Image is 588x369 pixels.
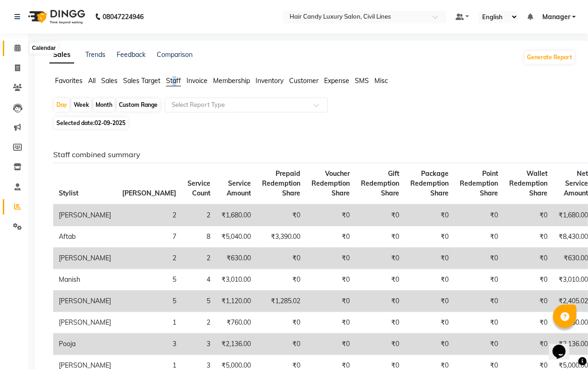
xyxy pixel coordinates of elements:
span: Invoice [187,77,208,85]
td: 5 [117,269,182,291]
span: Wallet Redemption Share [509,169,547,197]
td: ₹630.00 [216,248,256,269]
a: Comparison [157,50,193,59]
td: ₹0 [256,334,306,355]
td: ₹0 [504,204,553,226]
td: ₹0 [405,291,454,312]
td: ₹0 [256,312,306,334]
td: ₹0 [504,334,553,355]
span: Expense [324,77,349,85]
td: ₹760.00 [216,312,256,334]
div: Calendar [29,43,58,54]
span: Point Redemption Share [460,169,498,197]
td: ₹0 [306,334,355,355]
td: ₹0 [355,291,405,312]
td: ₹0 [454,291,504,312]
td: Manish [53,269,117,291]
span: Service Amount [227,179,251,197]
td: Pooja [53,334,117,355]
span: Favorites [55,77,83,85]
td: [PERSON_NAME] [53,312,117,334]
div: Month [93,98,115,111]
span: Misc [374,77,388,85]
td: ₹0 [454,269,504,291]
td: ₹0 [256,269,306,291]
td: ₹0 [405,226,454,248]
td: ₹1,120.00 [216,291,256,312]
td: ₹5,040.00 [216,226,256,248]
div: Week [71,98,91,111]
span: Inventory [256,77,284,85]
td: 5 [117,291,182,312]
span: SMS [355,77,369,85]
span: Package Redemption Share [410,169,449,197]
button: Generate Report [525,51,574,64]
td: ₹0 [355,312,405,334]
span: Staff [166,77,181,85]
span: Voucher Redemption Share [311,169,350,197]
td: ₹0 [306,291,355,312]
td: ₹0 [454,312,504,334]
td: ₹3,010.00 [216,269,256,291]
a: Feedback [117,50,145,59]
td: ₹0 [504,312,553,334]
td: ₹0 [454,248,504,269]
td: 2 [117,248,182,269]
td: ₹0 [405,334,454,355]
td: 7 [117,226,182,248]
span: Selected date: [54,117,128,129]
span: Service Count [187,179,210,197]
a: Trends [85,50,105,59]
td: ₹0 [504,226,553,248]
span: 02-09-2025 [95,119,125,126]
td: 1 [117,312,182,334]
td: 5 [182,291,216,312]
td: 3 [117,334,182,355]
td: ₹0 [405,269,454,291]
td: ₹0 [504,291,553,312]
td: 2 [182,312,216,334]
span: Net Service Amount [564,169,588,197]
td: 8 [182,226,216,248]
td: [PERSON_NAME] [53,204,117,226]
span: All [88,77,96,85]
td: ₹0 [504,248,553,269]
b: 08047224946 [103,4,144,30]
td: ₹0 [355,334,405,355]
td: ₹0 [504,269,553,291]
div: Day [54,98,69,111]
td: 2 [182,248,216,269]
td: 2 [117,204,182,226]
td: ₹0 [306,312,355,334]
td: ₹0 [454,334,504,355]
td: ₹0 [405,312,454,334]
td: 3 [182,334,216,355]
span: Gift Redemption Share [361,169,399,197]
td: ₹3,390.00 [256,226,306,248]
td: ₹0 [306,204,355,226]
td: ₹2,136.00 [216,334,256,355]
td: 4 [182,269,216,291]
span: Manager [542,12,570,22]
span: Stylist [59,189,78,197]
td: ₹0 [454,204,504,226]
td: ₹0 [256,204,306,226]
td: ₹0 [405,248,454,269]
td: ₹0 [405,204,454,226]
td: ₹0 [454,226,504,248]
td: [PERSON_NAME] [53,291,117,312]
span: Membership [213,77,250,85]
td: ₹1,680.00 [216,204,256,226]
td: Aftab [53,226,117,248]
iframe: chat widget [549,332,579,360]
td: ₹0 [355,248,405,269]
td: 2 [182,204,216,226]
h6: Staff combined summary [53,150,568,159]
span: Prepaid Redemption Share [262,169,300,197]
td: ₹0 [355,204,405,226]
td: ₹0 [256,248,306,269]
span: Customer [289,77,318,85]
td: [PERSON_NAME] [53,248,117,269]
span: Sales [101,77,118,85]
td: ₹0 [306,248,355,269]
